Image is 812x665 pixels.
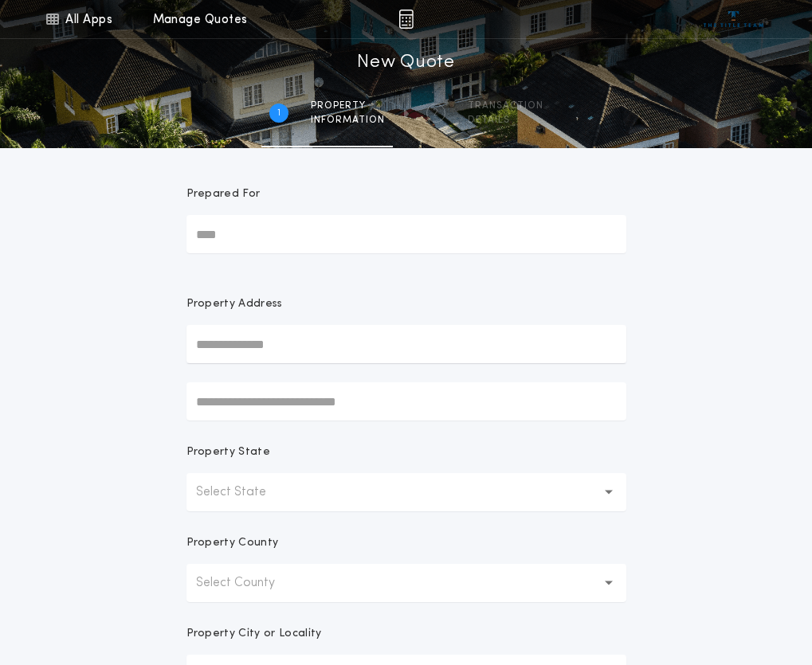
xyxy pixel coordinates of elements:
p: Property County [186,535,279,551]
button: Select County [186,564,626,602]
button: Select State [186,473,626,511]
span: details [468,114,543,127]
p: Select State [196,483,292,502]
h2: 2 [433,107,438,119]
span: Property [311,100,385,112]
input: Prepared For [186,215,626,253]
img: vs-icon [704,11,763,27]
span: information [311,114,385,127]
p: Prepared For [186,186,261,202]
p: Property Address [186,296,626,312]
p: Select County [196,573,300,593]
span: Transaction [468,100,543,112]
img: img [398,10,414,29]
p: Property State [186,444,270,460]
h1: New Quote [357,50,454,76]
h2: 1 [277,107,280,119]
p: Property City or Locality [186,626,322,642]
